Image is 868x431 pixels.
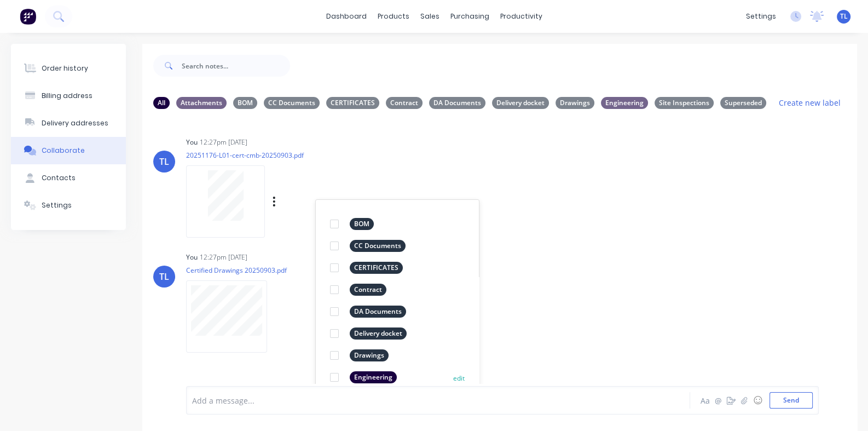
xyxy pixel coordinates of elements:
[182,55,290,77] input: Search notes...
[326,97,379,109] div: CERTIFICATES
[11,55,126,82] button: Order history
[264,97,320,109] div: CC Documents
[350,218,374,230] div: BOM
[11,82,126,110] button: Billing address
[321,8,372,25] a: dashboard
[186,266,287,275] p: Certified Drawings 20250903.pdf
[350,240,406,252] div: CC Documents
[153,97,170,109] div: All
[769,392,813,409] button: Send
[186,252,198,262] div: You
[200,252,247,262] div: 12:27pm [DATE]
[445,8,495,25] div: purchasing
[11,164,126,192] button: Contacts
[350,262,403,274] div: CERTIFICATES
[42,64,88,73] div: Order history
[495,8,548,25] div: productivity
[11,110,126,137] button: Delivery addresses
[159,270,169,283] div: TL
[42,200,72,210] div: Settings
[176,97,227,109] div: Attachments
[350,284,386,296] div: Contract
[186,137,198,147] div: You
[11,192,126,219] button: Settings
[350,327,407,340] div: Delivery docket
[42,173,76,183] div: Contacts
[555,97,594,109] div: Drawings
[233,97,257,109] div: BOM
[711,394,725,407] button: @
[601,97,648,109] div: Engineering
[42,146,85,156] div: Collaborate
[159,155,169,168] div: TL
[350,349,389,361] div: Drawings
[740,8,782,25] div: settings
[186,151,387,160] p: 20251176-L01-cert-cmb-20250903.pdf
[751,394,764,407] button: ☺
[720,97,766,109] div: Superseded
[492,97,549,109] div: Delivery docket
[350,371,397,383] div: Engineering
[698,394,711,407] button: Aa
[386,97,423,109] div: Contract
[655,97,714,109] div: Site Inspections
[773,95,846,110] button: Create new label
[20,8,36,25] img: Factory
[372,8,415,25] div: products
[11,137,126,164] button: Collaborate
[840,12,848,21] span: TL
[415,8,445,25] div: sales
[429,97,485,109] div: DA Documents
[200,137,247,147] div: 12:27pm [DATE]
[42,91,92,101] div: Billing address
[350,306,406,318] div: DA Documents
[42,118,108,128] div: Delivery addresses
